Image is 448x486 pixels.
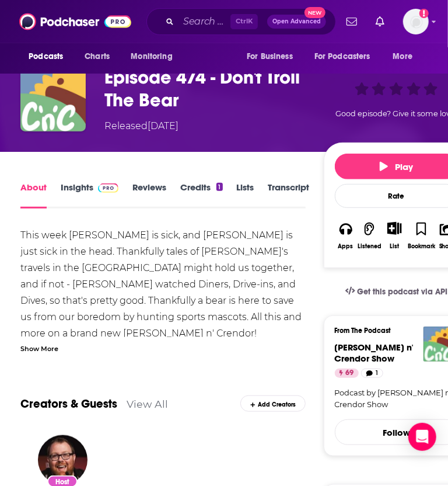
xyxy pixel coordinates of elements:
[267,15,326,29] button: Open AdvancedNew
[335,214,357,257] button: Apps
[314,48,370,65] span: For Podcasters
[20,397,117,411] a: Creators & Guests
[338,243,353,250] div: Apps
[403,9,429,34] span: Logged in as meg_reilly_edl
[237,182,254,209] a: Lists
[307,46,387,68] button: open menu
[20,66,86,131] img: Episode 474 - Don't Troll The Bear
[132,182,166,209] a: Reviews
[371,12,389,32] a: Show notifications dropdown
[390,242,400,250] div: List
[393,48,413,65] span: More
[304,7,325,18] span: New
[346,367,354,379] span: 69
[131,48,172,65] span: Monitoring
[408,243,435,250] div: Bookmark
[272,19,321,25] span: Open Advanced
[180,182,222,209] a: Credits1
[123,46,187,68] button: open menu
[383,222,407,235] button: Show More Button
[403,9,429,34] button: Show profile menu
[407,214,436,257] button: Bookmark
[77,46,117,68] a: Charts
[335,369,359,378] a: 69
[357,287,447,297] span: Get this podcast via API
[104,119,178,133] div: Released [DATE]
[20,46,78,68] button: open menu
[268,182,310,209] a: Transcript
[419,9,429,18] svg: Add a profile image
[29,48,63,65] span: Podcasts
[20,182,47,209] a: About
[380,161,413,172] span: Play
[239,46,307,68] button: open menu
[408,423,436,451] div: Open Intercom Messenger
[385,46,428,68] button: open menu
[20,227,306,407] div: This week [PERSON_NAME] is sick, and [PERSON_NAME] is just sick in the head. Thankfully tales of ...
[357,214,382,257] button: Listened
[403,9,429,34] img: User Profile
[19,11,131,33] img: Podchaser - Follow, Share and Rate Podcasts
[247,48,293,65] span: For Business
[361,369,383,378] a: 1
[146,8,336,35] div: Search podcasts, credits, & more...
[85,48,110,65] span: Charts
[240,395,306,412] div: Add Creators
[61,182,118,209] a: InsightsPodchaser Pro
[335,342,414,364] a: Cox n' Crendor Show
[230,14,258,29] span: Ctrl K
[335,342,414,364] span: [PERSON_NAME] n' Crendor Show
[127,398,168,410] a: View All
[98,183,118,193] img: Podchaser Pro
[342,12,362,32] a: Show notifications dropdown
[382,214,407,257] div: Show More ButtonList
[178,12,230,31] input: Search podcasts, credits, & more...
[38,435,87,485] img: Jesse Cox
[358,243,381,250] div: Listened
[376,367,378,379] span: 1
[104,66,318,112] h1: Episode 474 - Don't Troll The Bear
[216,183,222,191] div: 1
